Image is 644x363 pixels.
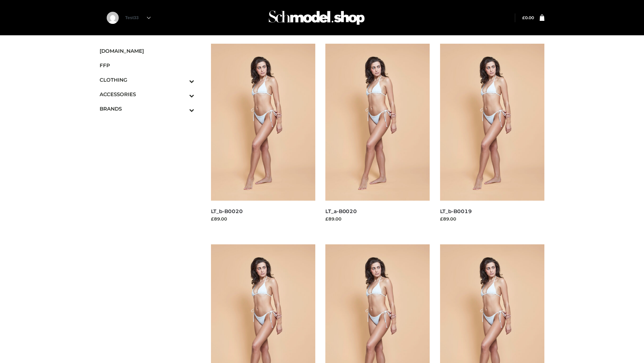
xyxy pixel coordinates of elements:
a: Read more [440,223,465,229]
bdi: 0.00 [522,15,534,20]
span: [DOMAIN_NAME] [100,47,194,55]
a: CLOTHINGToggle Submenu [100,73,194,87]
a: Read more [325,223,350,229]
a: BRANDSToggle Submenu [100,102,194,116]
button: Toggle Submenu [171,87,194,102]
span: £ [522,15,525,20]
a: ACCESSORIESToggle Submenu [100,87,194,102]
img: Schmodel Admin 964 [266,4,367,31]
a: LT_b-B0019 [440,208,472,214]
a: LT_b-B0020 [211,208,243,214]
a: LT_a-B0020 [325,208,357,214]
a: [DOMAIN_NAME] [100,44,194,58]
a: Read more [211,223,236,229]
button: Toggle Submenu [171,73,194,87]
span: CLOTHING [100,76,194,84]
div: £89.00 [440,215,545,222]
a: £0.00 [522,15,534,20]
a: Test33 [125,15,151,20]
div: £89.00 [211,215,316,222]
button: Toggle Submenu [171,102,194,116]
div: £89.00 [325,215,430,222]
span: FFP [100,62,194,69]
a: FFP [100,58,194,73]
span: ACCESSORIES [100,90,194,98]
span: BRANDS [100,105,194,113]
